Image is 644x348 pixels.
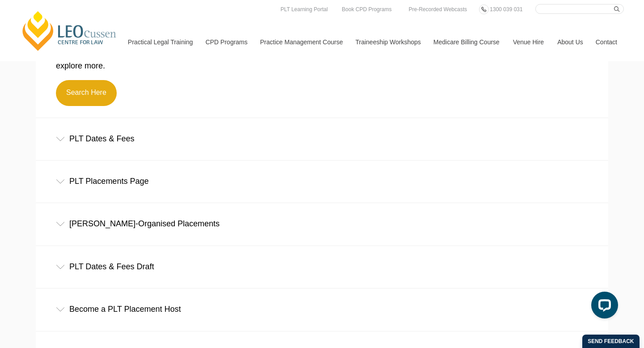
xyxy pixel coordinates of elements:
[589,23,624,61] a: Contact
[254,23,349,61] a: Practice Management Course
[506,23,551,61] a: Venue Hire
[490,6,522,13] span: 1300 039 031
[36,161,608,202] div: PLT Placements Page
[427,23,506,61] a: Medicare Billing Course
[121,23,199,61] a: Practical Legal Training
[584,288,622,326] iframe: LiveChat chat widget
[20,10,119,52] a: [PERSON_NAME] Centre for Law
[278,4,330,14] a: PLT Learning Portal
[487,4,525,14] a: 1300 039 031
[339,4,394,14] a: Book CPD Programs
[36,246,608,288] div: PLT Dates & Fees Draft
[349,23,427,61] a: Traineeship Workshops
[551,23,589,61] a: About Us
[56,80,117,106] a: Search Here
[36,203,608,245] div: [PERSON_NAME]-Organised Placements
[36,289,608,330] div: Become a PLT Placement Host
[199,23,253,61] a: CPD Programs
[36,118,608,160] div: PLT Dates & Fees
[407,4,470,14] a: Pre-Recorded Webcasts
